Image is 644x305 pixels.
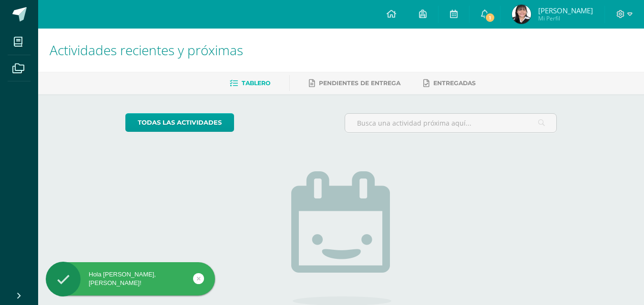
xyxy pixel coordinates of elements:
[433,79,476,87] span: Entregadas
[125,113,234,132] a: todas las Actividades
[538,14,593,22] span: Mi Perfil
[512,5,531,24] img: 31ba75aa9e8e7ed8ac3b2ee9f3d6f5c6.png
[423,76,476,91] a: Entregadas
[319,79,400,87] span: Pendientes de entrega
[242,79,270,87] span: Tablero
[309,76,400,91] a: Pendientes de entrega
[485,12,495,23] span: 1
[538,6,593,15] span: [PERSON_NAME]
[46,270,215,287] div: Hola [PERSON_NAME], [PERSON_NAME]!
[230,76,270,91] a: Tablero
[50,41,243,59] span: Actividades recientes y próximas
[345,114,556,132] input: Busca una actividad próxima aquí...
